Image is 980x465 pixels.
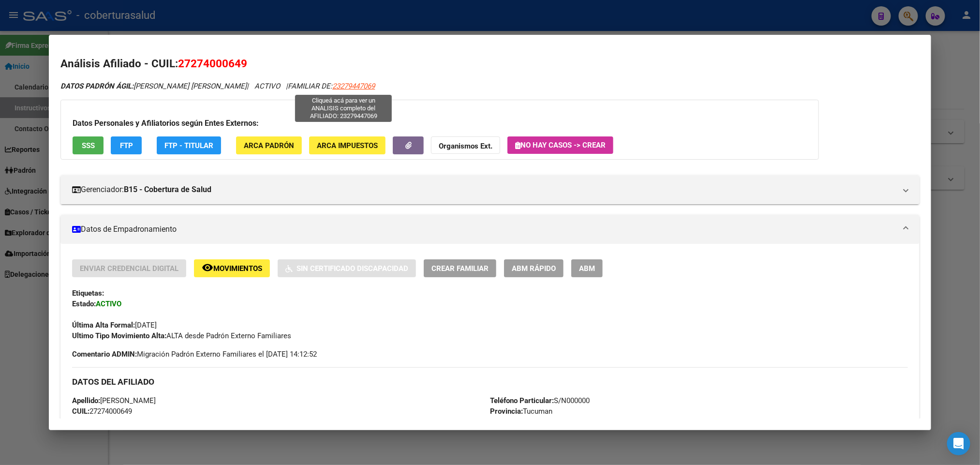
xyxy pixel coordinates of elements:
[579,264,595,273] span: ABM
[72,331,291,340] span: ALTA desde Padrón Externo Familiares
[515,141,606,150] span: No hay casos -> Crear
[73,118,807,129] h3: Datos Personales y Afiliatorios según Entes Externos:
[60,82,134,90] strong: DATOS PADRÓN ÁGIL:
[72,349,317,360] span: Migración Padrón Externo Familiares el [DATE] 14:12:52
[236,136,302,154] button: ARCA Padrón
[80,264,178,273] span: Enviar Credencial Digital
[431,264,489,273] span: Crear Familiar
[111,136,142,154] button: FTP
[512,264,556,273] span: ABM Rápido
[73,136,104,154] button: SSS
[72,300,96,308] strong: Estado:
[60,56,919,72] h2: Análisis Afiliado - CUIL:
[72,396,100,405] strong: Apellido:
[60,175,919,204] mat-expansion-panel-header: Gerenciador:B15 - Cobertura de Salud
[490,407,552,416] span: Tucuman
[72,418,111,426] strong: Documento:
[72,350,137,359] strong: Comentario ADMIN:
[72,376,907,387] h3: DATOS DEL AFILIADO
[82,141,95,150] span: SSS
[72,289,104,298] strong: Etiquetas:
[194,259,270,277] button: Movimientos
[317,141,378,150] span: ARCA Impuestos
[72,396,156,405] span: [PERSON_NAME]
[278,259,416,277] button: Sin Certificado Discapacidad
[124,184,211,195] strong: B15 - Cobertura de Salud
[332,82,375,90] span: 23279447069
[72,321,157,330] span: [DATE]
[72,321,135,330] strong: Última Alta Formal:
[72,184,896,195] mat-panel-title: Gerenciador:
[120,141,133,150] span: FTP
[504,259,564,277] button: ABM Rápido
[213,264,262,273] span: Movimientos
[439,142,492,150] strong: Organismos Ext.
[490,407,523,416] strong: Provincia:
[309,136,386,154] button: ARCA Impuestos
[947,432,970,455] div: Open Intercom Messenger
[60,82,247,90] span: [PERSON_NAME] [PERSON_NAME]
[72,407,89,416] strong: CUIL:
[72,259,186,277] button: Enviar Credencial Digital
[490,396,554,405] strong: Teléfono Particular:
[507,136,613,154] button: No hay casos -> Crear
[164,141,213,150] span: FTP - Titular
[178,57,247,70] span: 27274000649
[202,262,213,273] mat-icon: remove_red_eye
[157,136,221,154] button: FTP - Titular
[490,396,590,405] span: S/N000000
[297,264,408,273] span: Sin Certificado Discapacidad
[72,224,896,235] mat-panel-title: Datos de Empadronamiento
[431,136,500,154] button: Organismos Ext.
[424,259,496,277] button: Crear Familiar
[288,82,375,90] span: FAMILIAR DE:
[244,141,294,150] span: ARCA Padrón
[72,407,132,416] span: 27274000649
[490,418,523,426] strong: Localidad:
[490,418,563,426] span: ALDERETES
[72,331,166,340] strong: Ultimo Tipo Movimiento Alta:
[60,215,919,244] mat-expansion-panel-header: Datos de Empadronamiento
[72,418,227,426] span: DU - DOCUMENTO UNICO 27400064
[96,300,121,308] strong: ACTIVO
[571,259,603,277] button: ABM
[60,82,375,90] i: | ACTIVO |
